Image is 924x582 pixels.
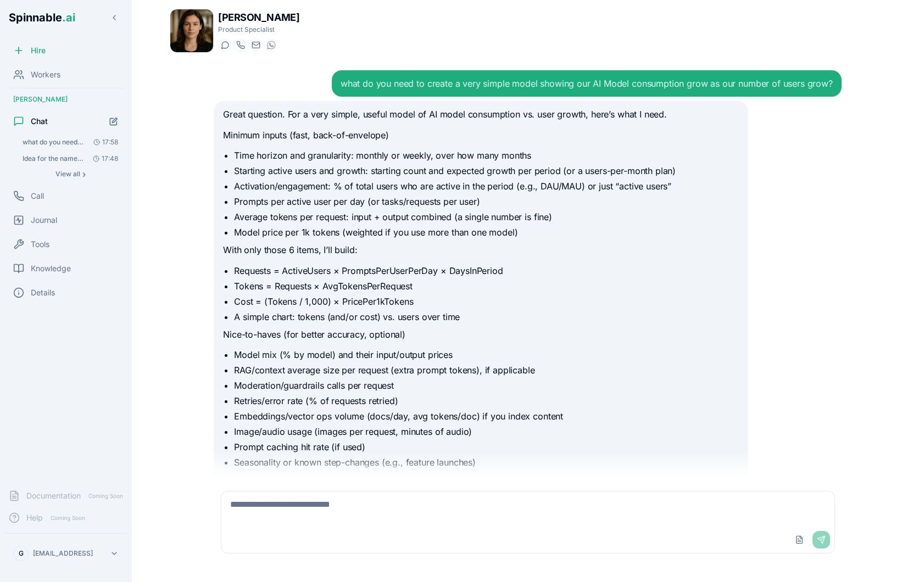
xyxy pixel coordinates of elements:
[234,379,738,392] li: Moderation/guardrails calls per request
[31,116,48,127] span: Chat
[18,135,123,150] button: Open conversation: what do you need to create a very simple model showing our AI Model consumptio...
[89,138,118,147] span: 17:58
[47,513,88,523] span: Coming Soon
[223,473,738,488] p: Deliverable
[33,549,93,558] p: [EMAIL_ADDRESS]
[85,491,126,501] span: Coming Soon
[234,164,738,177] li: Starting active users and growth: starting count and expected growth per period (or a users-per-m...
[18,151,123,166] button: Open conversation: Idea for the name: <http://stoia.ai|stoia.ai> • the domain is available • stoi...
[4,91,127,108] div: [PERSON_NAME]
[23,154,85,163] span: Idea for the name: <http://stoia.ai|stoia.ai> • the domain is available • stoia = was the greek ....
[264,38,277,52] button: WhatsApp
[234,363,738,377] li: RAG/context average size per request (extra prompt tokens), if applicable
[223,128,738,143] p: Minimum inputs (fast, back-of-envelope)
[31,287,55,298] span: Details
[234,394,738,407] li: Retries/error rate (% of requests retried)
[18,167,123,181] button: Show all conversations
[234,180,738,193] li: Activation/engagement: % of total users who are active in the period (e.g., DAU/MAU) or just “act...
[62,11,75,24] span: .ai
[234,425,738,438] li: Image/audio usage (images per request, minutes of audio)
[88,154,118,163] span: 17:48
[9,11,75,24] span: Spinnable
[249,38,262,52] button: Send email to amelia.green@getspinnable.ai
[234,210,738,223] li: Average tokens per request: input + output combined (a single number is fine)
[170,9,213,52] img: Amelia Green
[218,38,231,52] button: Start a chat with Amelia Green
[218,10,299,25] h1: [PERSON_NAME]
[9,542,123,564] button: G[EMAIL_ADDRESS]
[218,25,299,34] p: Product Specialist
[223,108,738,122] p: Great question. For a very simple, useful model of AI model consumption vs. user growth, here’s w...
[82,170,86,178] span: ›
[19,549,24,558] span: G
[223,243,738,258] p: With only those 6 items, I’ll build:
[234,149,738,162] li: Time horizon and granularity: monthly or weekly, over how many months
[234,456,738,469] li: Seasonality or known step-changes (e.g., feature launches)
[31,263,71,274] span: Knowledge
[234,348,738,361] li: Model mix (% by model) and their input/output prices
[31,239,49,250] span: Tools
[234,264,738,277] li: Requests = ActiveUsers × PromptsPerUserPerDay × DaysInPeriod
[234,410,738,423] li: Embeddings/vector ops volume (docs/day, avg tokens/doc) if you index content
[341,77,833,90] div: what do you need to create a very simple model showing our AI Model consumption grow as our numbe...
[31,69,60,80] span: Workers
[26,490,81,501] span: Documentation
[234,440,738,454] li: Prompt caching hit rate (if used)
[234,279,738,293] li: Tokens = Requests × AvgTokensPerRequest
[267,41,276,49] img: WhatsApp
[31,215,57,226] span: Journal
[233,38,247,52] button: Start a call with Amelia Green
[234,310,738,323] li: A simple chart: tokens (and/or cost) vs. users over time
[234,226,738,239] li: Model price per 1k tokens (weighted if you use more than one model)
[23,138,85,147] span: what do you need to create a very simple model showing our AI Model consumption grow as our numbe...
[234,195,738,208] li: Prompts per active user per day (or tasks/requests per user)
[223,328,738,342] p: Nice-to-haves (for better accuracy, optional)
[234,295,738,308] li: Cost = (Tokens / 1,000) × PricePer1kTokens
[55,170,80,178] span: View all
[26,512,43,523] span: Help
[104,112,123,131] button: Start new chat
[31,45,46,56] span: Hire
[31,191,44,202] span: Call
